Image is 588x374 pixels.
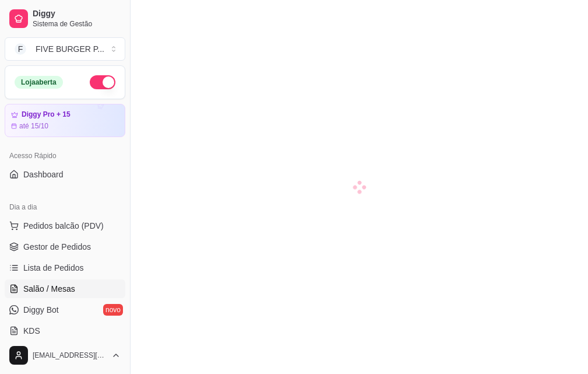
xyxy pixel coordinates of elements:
[23,220,104,232] span: Pedidos balcão (PDV)
[23,283,75,295] span: Salão / Mesas
[5,216,125,235] button: Pedidos balcão (PDV)
[23,304,59,316] span: Diggy Bot
[15,76,63,89] div: Loja aberta
[23,169,64,180] span: Dashboard
[33,19,121,29] span: Sistema de Gestão
[5,37,125,61] button: Select a team
[15,43,26,55] span: F
[5,258,125,277] a: Lista de Pedidos
[23,241,91,253] span: Gestor de Pedidos
[19,121,48,131] article: até 15/10
[5,279,125,298] a: Salão / Mesas
[5,5,125,33] a: DiggySistema de Gestão
[22,110,71,119] article: Diggy Pro + 15
[23,262,84,274] span: Lista de Pedidos
[33,9,121,19] span: Diggy
[36,43,104,55] div: FIVE BURGER P ...
[5,165,125,184] a: Dashboard
[5,146,125,165] div: Acesso Rápido
[5,341,125,369] button: [EMAIL_ADDRESS][DOMAIN_NAME]
[5,237,125,256] a: Gestor de Pedidos
[23,325,40,337] span: KDS
[5,321,125,340] a: KDS
[90,75,115,89] button: Alterar Status
[5,300,125,319] a: Diggy Botnovo
[5,104,125,137] a: Diggy Pro + 15até 15/10
[5,198,125,216] div: Dia a dia
[33,351,107,360] span: [EMAIL_ADDRESS][DOMAIN_NAME]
